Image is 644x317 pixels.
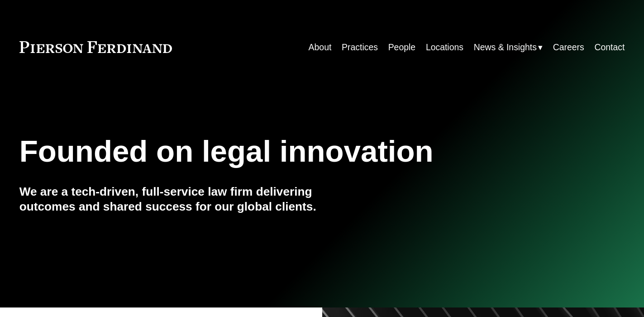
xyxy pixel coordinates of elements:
a: Careers [553,38,584,56]
a: About [309,38,332,56]
a: Practices [342,38,378,56]
a: folder dropdown [474,38,543,56]
h1: Founded on legal innovation [19,134,524,169]
span: News & Insights [474,39,537,55]
a: People [388,38,415,56]
a: Locations [426,38,463,56]
h4: We are a tech-driven, full-service law firm delivering outcomes and shared success for our global... [19,184,322,215]
a: Contact [594,38,625,56]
